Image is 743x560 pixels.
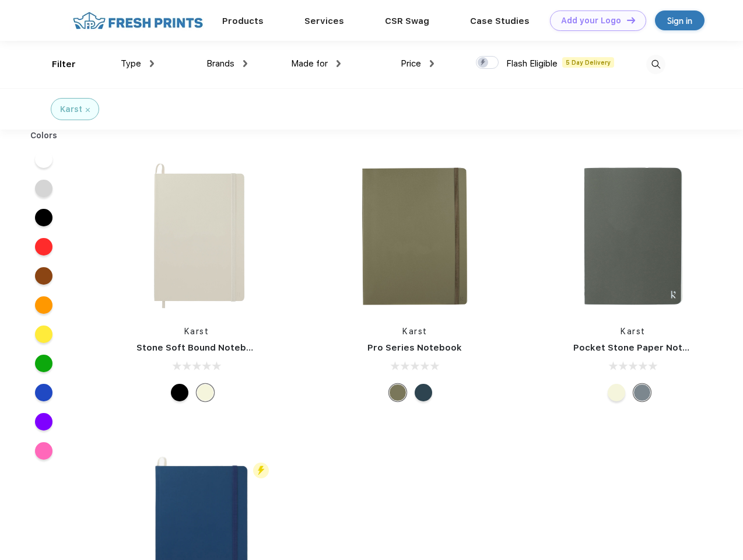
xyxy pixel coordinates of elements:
[389,384,406,401] div: Olive
[627,17,635,23] img: DT
[621,327,646,336] a: Karst
[86,108,90,112] img: filter_cancel.svg
[573,342,711,353] a: Pocket Stone Paper Notebook
[655,10,705,30] a: Sign in
[367,342,462,353] a: Pro Series Notebook
[401,58,421,69] span: Price
[608,384,625,401] div: Beige
[52,58,76,71] div: Filter
[22,129,66,142] div: Colors
[206,58,234,69] span: Brands
[506,58,558,69] span: Flash Eligible
[561,16,621,26] div: Add your Logo
[562,57,614,68] span: 5 Day Delivery
[184,327,209,336] a: Karst
[415,384,432,401] div: Navy
[69,10,206,31] img: fo%20logo%202.webp
[633,384,651,401] div: Gray
[253,463,269,478] img: flash_active_toggle.svg
[121,58,141,69] span: Type
[171,384,188,401] div: Black
[136,342,263,353] a: Stone Soft Bound Notebook
[150,60,154,67] img: dropdown.png
[60,103,82,116] div: Karst
[430,60,434,67] img: dropdown.png
[556,159,711,314] img: func=resize&h=266
[402,327,427,336] a: Karst
[304,16,344,26] a: Services
[222,16,264,26] a: Products
[337,60,341,67] img: dropdown.png
[119,159,274,314] img: func=resize&h=266
[243,60,247,67] img: dropdown.png
[337,159,492,314] img: func=resize&h=266
[646,55,665,74] img: desktop_search.svg
[667,14,692,27] div: Sign in
[291,58,328,69] span: Made for
[197,384,214,401] div: Beige
[385,16,429,26] a: CSR Swag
